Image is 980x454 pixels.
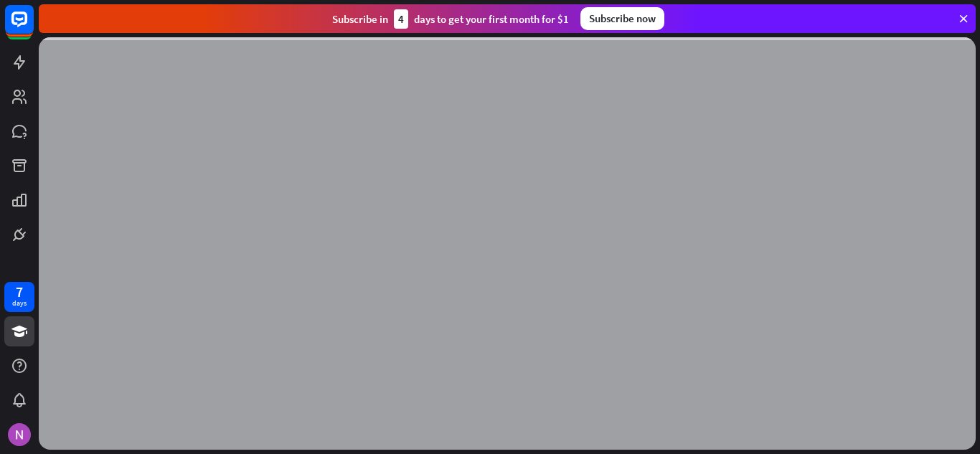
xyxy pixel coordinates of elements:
div: days [12,298,27,308]
div: 7 [16,285,23,298]
a: 7 days [4,282,34,312]
div: Subscribe now [580,7,664,30]
div: 4 [394,9,408,29]
div: Subscribe in days to get your first month for $1 [332,9,569,29]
